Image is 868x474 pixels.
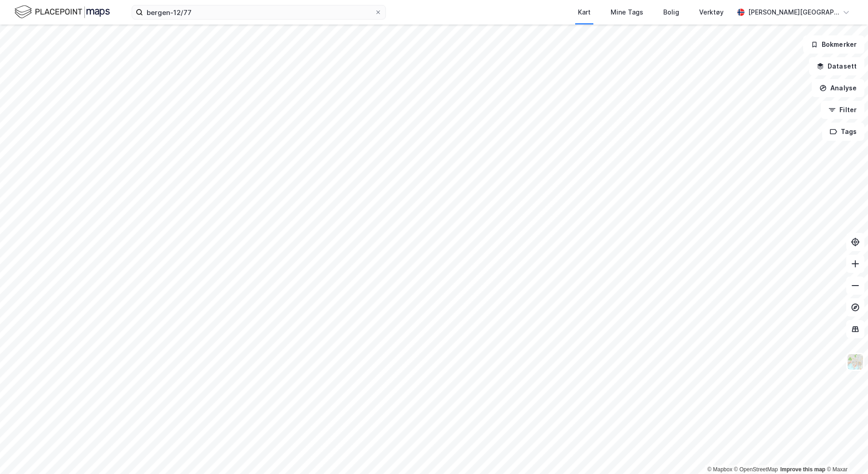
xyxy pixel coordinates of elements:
[748,7,839,18] div: [PERSON_NAME][GEOGRAPHIC_DATA]
[699,7,724,18] div: Verktøy
[578,7,591,18] div: Kart
[611,7,643,18] div: Mine Tags
[734,466,778,473] a: OpenStreetMap
[823,430,868,474] div: Kontrollprogram for chat
[663,7,679,18] div: Bolig
[15,4,110,20] img: logo.f888ab2527a4732fd821a326f86c7f29.svg
[707,466,732,473] a: Mapbox
[143,5,375,19] input: Søk på adresse, matrikkel, gårdeiere, leietakere eller personer
[821,101,864,119] button: Filter
[812,79,864,97] button: Analyse
[847,353,864,370] img: Z
[823,430,868,474] iframe: Chat Widget
[822,123,864,141] button: Tags
[809,57,864,75] button: Datasett
[803,35,864,54] button: Bokmerker
[780,466,825,473] a: Improve this map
